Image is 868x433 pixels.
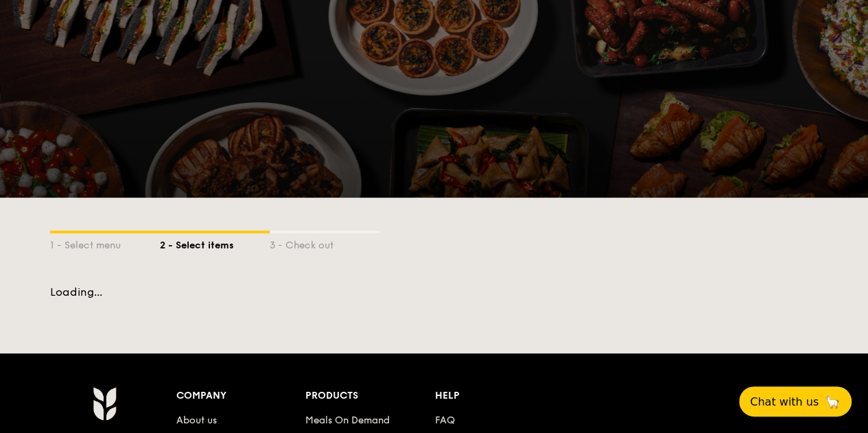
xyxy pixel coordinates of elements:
[435,386,565,406] div: Help
[305,414,390,426] a: Meals On Demand
[739,386,852,417] button: Chat with us🦙
[176,386,306,406] div: Company
[270,233,379,253] div: 3 - Check out
[824,394,841,410] span: 🦙
[750,395,819,408] span: Chat with us
[160,233,270,253] div: 2 - Select items
[305,386,435,406] div: Products
[50,285,819,299] div: Loading...
[93,386,117,421] img: AYc88T3wAAAABJRU5ErkJggg==
[50,233,160,253] div: 1 - Select menu
[435,414,455,426] a: FAQ
[176,414,217,426] a: About us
